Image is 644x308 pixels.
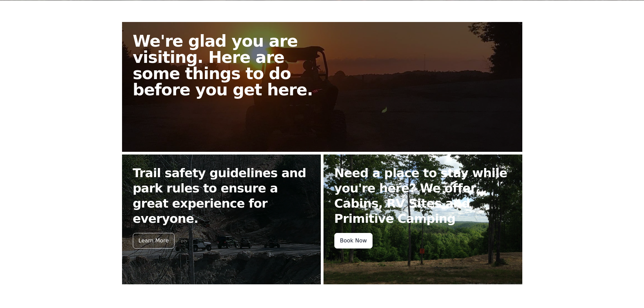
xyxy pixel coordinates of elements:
[324,155,522,284] a: Need a place to stay while you're here? We offer Cabins, RV Sites and Primitive Camping Book Now
[122,22,522,152] a: We're glad you are visiting. Here are some things to do before you get here.
[133,233,174,248] div: Learn More
[122,155,321,284] a: Trail safety guidelines and park rules to ensure a great experience for everyone. Learn More
[133,165,310,226] h2: Trail safety guidelines and park rules to ensure a great experience for everyone.
[334,233,373,248] div: Book Now
[133,33,328,98] h2: We're glad you are visiting. Here are some things to do before you get here.
[334,165,511,226] h2: Need a place to stay while you're here? We offer Cabins, RV Sites and Primitive Camping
